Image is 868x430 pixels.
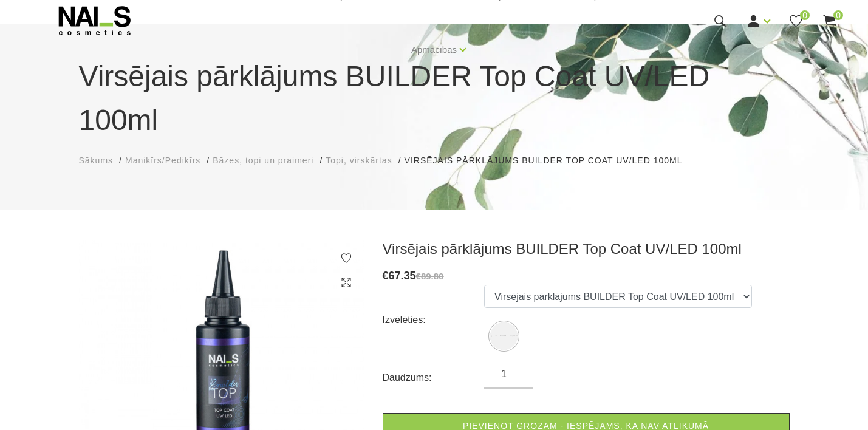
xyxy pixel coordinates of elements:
[411,26,457,74] a: Apmācības
[79,55,790,142] h1: Virsējais pārklājums BUILDER Top Coat UV/LED 100ml
[326,155,392,165] span: Topi, virskārtas
[788,13,804,29] a: 0
[490,322,518,350] img: Virsējais pārklājums BUILDER Top Coat UV/LED 100ml
[79,154,114,167] a: Sākums
[213,154,313,167] a: Bāzes, topi un praimeri
[405,154,695,167] li: Virsējais pārklājums BUILDER Top Coat UV/LED 100ml
[822,13,837,29] a: 0
[79,155,114,165] span: Sākums
[213,155,313,165] span: Bāzes, topi un praimeri
[383,368,485,387] div: Daudzums:
[383,310,485,330] div: Izvēlēties:
[125,154,200,167] a: Manikīrs/Pedikīrs
[833,10,843,20] span: 0
[389,270,416,282] span: 67.35
[490,322,518,350] label: Nav atlikumā
[326,154,392,167] a: Topi, virskārtas
[383,240,790,258] h3: Virsējais pārklājums BUILDER Top Coat UV/LED 100ml
[383,270,389,282] span: €
[125,155,200,165] span: Manikīrs/Pedikīrs
[416,271,444,281] s: €89.80
[800,10,810,20] span: 0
